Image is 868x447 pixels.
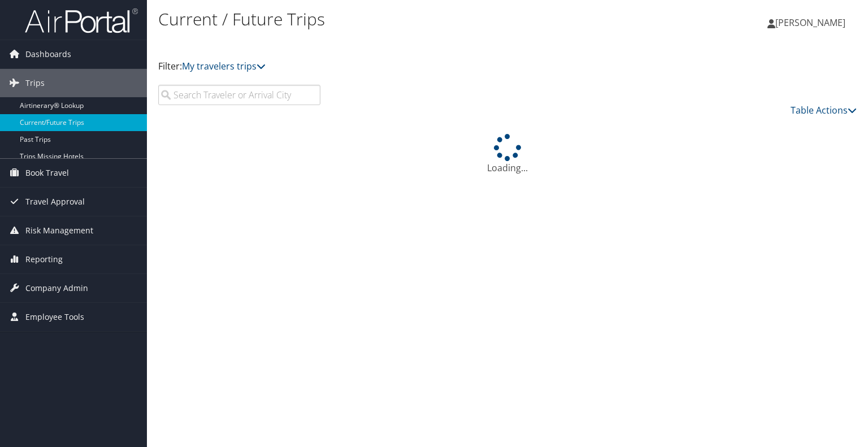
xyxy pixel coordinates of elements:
[158,134,857,175] div: Loading...
[25,159,69,187] span: Book Travel
[25,216,93,245] span: Risk Management
[25,245,63,274] span: Reporting
[25,7,138,34] img: airportal-logo.png
[767,6,857,40] a: [PERSON_NAME]
[25,303,84,331] span: Employee Tools
[25,188,85,216] span: Travel Approval
[25,69,45,97] span: Trips
[182,60,266,72] a: My travelers trips
[158,59,624,74] p: Filter:
[25,274,88,302] span: Company Admin
[158,7,624,31] h1: Current / Future Trips
[775,16,845,29] span: [PERSON_NAME]
[25,40,71,68] span: Dashboards
[158,85,320,105] input: Search Traveler or Arrival City
[791,104,857,116] a: Table Actions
